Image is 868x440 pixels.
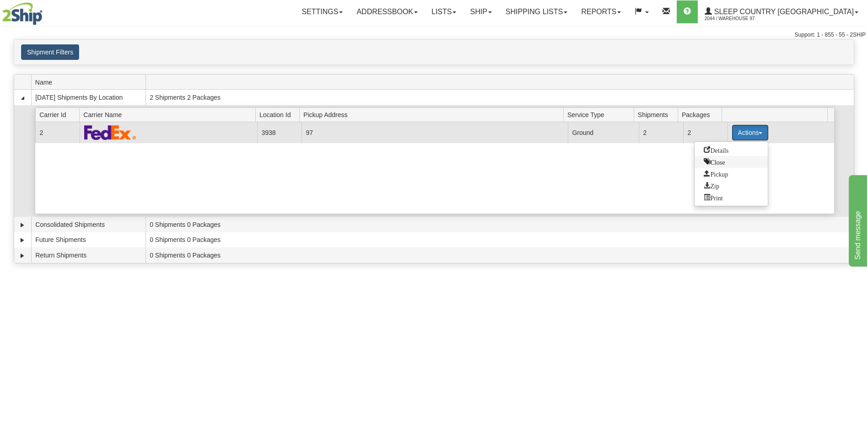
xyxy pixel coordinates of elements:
[704,146,728,153] span: Details
[639,122,683,143] td: 2
[146,247,854,263] td: 0 Shipments 0 Packages
[695,168,768,180] a: Request a carrier pickup
[146,90,854,105] td: 2 Shipments 2 Packages
[31,217,146,232] td: Consolidated Shipments
[682,107,722,122] span: Packages
[35,122,80,143] td: 2
[638,107,678,122] span: Shipments
[2,31,866,39] div: Support: 1 - 855 - 55 - 2SHIP
[18,93,27,102] a: Collapse
[425,0,463,23] a: Lists
[463,0,498,23] a: Ship
[2,2,43,25] img: logo2044.jpg
[695,180,768,192] a: Zip and Download All Shipping Documents
[847,173,867,267] iframe: chat widget
[704,158,725,165] span: Close
[303,107,563,122] span: Pickup Address
[499,0,574,23] a: Shipping lists
[574,0,628,23] a: Reports
[84,125,137,140] img: FedEx
[567,107,634,122] span: Service Type
[705,14,773,23] span: 2044 / Warehouse 97
[7,5,85,16] div: Send message
[31,247,146,263] td: Return Shipments
[350,0,425,23] a: Addressbook
[698,0,865,23] a: Sleep Country [GEOGRAPHIC_DATA] 2044 / Warehouse 97
[146,217,854,232] td: 0 Shipments 0 Packages
[257,122,302,143] td: 3938
[568,122,639,143] td: Ground
[18,220,27,230] a: Expand
[83,107,255,122] span: Carrier Name
[295,0,350,23] a: Settings
[18,236,27,245] a: Expand
[695,156,768,168] a: Close this group
[21,44,79,60] button: Shipment Filters
[146,232,854,248] td: 0 Shipments 0 Packages
[302,122,568,143] td: 97
[18,251,27,260] a: Expand
[732,125,769,140] button: Actions
[31,232,146,248] td: Future Shipments
[704,170,728,177] span: Pickup
[39,107,80,122] span: Carrier Id
[695,144,768,156] a: Go to Details view
[35,75,146,89] span: Name
[704,182,719,188] span: Zip
[712,8,854,16] span: Sleep Country [GEOGRAPHIC_DATA]
[695,192,768,204] a: Print or Download All Shipping Documents in one file
[683,122,728,143] td: 2
[704,194,722,200] span: Print
[31,90,146,105] td: [DATE] Shipments By Location
[259,107,300,122] span: Location Id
